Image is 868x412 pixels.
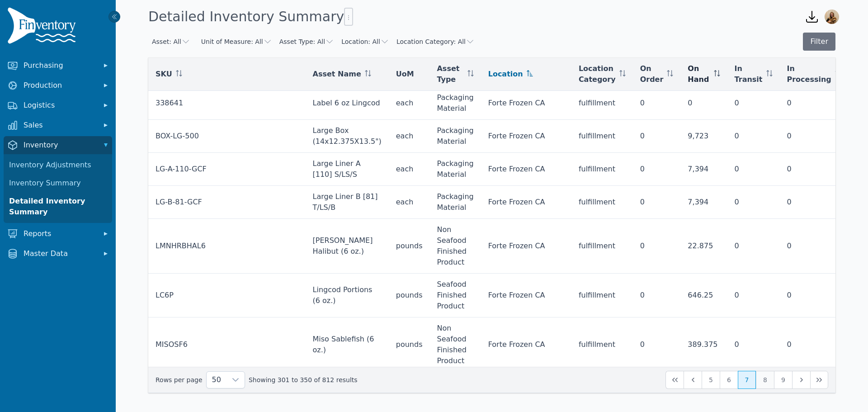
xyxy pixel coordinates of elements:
span: UoM [396,69,414,80]
button: Asset Type: All [279,37,334,46]
span: Sales [24,120,96,131]
td: fulfillment [571,317,633,372]
td: pounds [389,317,430,372]
td: fulfillment [571,87,633,120]
td: Non Seafood Finished Product [429,219,481,274]
td: each [389,153,430,186]
td: Miso Sablefish (6 oz.) [306,317,389,372]
td: fulfillment [571,274,633,317]
td: pounds [389,274,430,317]
span: Asset Name [313,69,361,80]
td: Packaging Material [429,153,481,186]
button: Unit of Measure: All [201,37,272,46]
div: 0 [787,241,841,251]
td: each [389,87,430,120]
td: Forte Frozen CA [481,317,571,372]
td: Forte Frozen CA [481,274,571,317]
td: Forte Frozen CA [481,153,571,186]
h1: Detailed Inventory Summary [148,8,353,26]
button: Reports [4,225,112,243]
button: Page 7 [738,371,756,389]
span: Rows per page [207,372,226,388]
span: Inventory [24,140,96,151]
td: Forte Frozen CA [481,87,571,120]
td: 338641 [148,87,306,120]
td: LG-B-81-GCF [148,186,306,219]
span: Reports [24,228,96,239]
span: Location Category [579,63,616,85]
div: 0 [735,164,773,175]
button: Location: All [341,37,389,46]
div: 0 [787,339,841,350]
div: 0 [787,164,841,175]
span: SKU [156,69,172,80]
td: Non Seafood Finished Product [429,317,481,372]
td: Large Box (14x12.375X13.5") [306,120,389,153]
button: Last Page [810,371,828,389]
div: 0 [735,197,773,208]
div: 0 [640,131,674,142]
div: 646.25 [688,290,720,301]
button: Page 8 [756,371,774,389]
span: Production [24,80,96,91]
td: Forte Frozen CA [481,120,571,153]
td: Label 6 oz Lingcod [306,87,389,120]
div: 0 [640,290,674,301]
div: 0 [787,290,841,301]
td: BOX-LG-500 [148,120,306,153]
td: [PERSON_NAME] Halibut (6 oz.) [306,219,389,274]
button: Inventory [4,136,112,154]
td: fulfillment [571,219,633,274]
td: fulfillment [571,120,633,153]
span: In Processing [787,63,831,85]
td: Packaging Material [429,186,481,219]
div: 22.875 [688,241,720,251]
a: Inventory Adjustments [5,156,110,174]
button: Purchasing [4,57,112,75]
button: Filter [803,33,835,51]
td: Forte Frozen CA [481,186,571,219]
td: Forte Frozen CA [481,219,571,274]
div: 389.375 [688,339,720,350]
span: Asset Type [437,63,463,85]
button: Production [4,76,112,95]
td: Lingcod Portions (6 oz.) [306,274,389,317]
span: Master Data [24,248,96,259]
td: Packaging Material [429,87,481,120]
a: Inventory Summary [5,174,110,192]
td: Large Liner B [81] T/LS/B [306,186,389,219]
td: each [389,186,430,219]
td: each [389,120,430,153]
td: MISOSF6 [148,317,306,372]
button: Previous Page [684,371,702,389]
td: fulfillment [571,186,633,219]
div: 0 [640,339,674,350]
div: 0 [735,98,773,109]
a: Detailed Inventory Summary [5,192,110,221]
div: 0 [735,339,773,350]
span: Showing 301 to 350 of 812 results [249,375,358,384]
span: Logistics [24,100,96,111]
td: LC6P [148,274,306,317]
td: fulfillment [571,153,633,186]
img: Caroline Rosenfeld [825,9,839,24]
button: Next Page [792,371,810,389]
span: Location [488,69,523,80]
button: Page 5 [702,371,720,389]
td: LMNHRBHAL6 [148,219,306,274]
span: On Order [640,63,664,85]
td: LG-A-110-GCF [148,153,306,186]
div: 0 [787,131,841,142]
div: 0 [735,241,773,251]
div: 0 [787,197,841,208]
div: 0 [640,98,674,109]
button: First Page [665,371,684,389]
span: Purchasing [24,60,96,71]
div: 0 [640,241,674,251]
td: pounds [389,219,430,274]
div: 0 [640,164,674,175]
div: 0 [640,197,674,208]
button: Location Category: All [396,37,475,46]
button: Sales [4,116,112,134]
div: 0 [735,290,773,301]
